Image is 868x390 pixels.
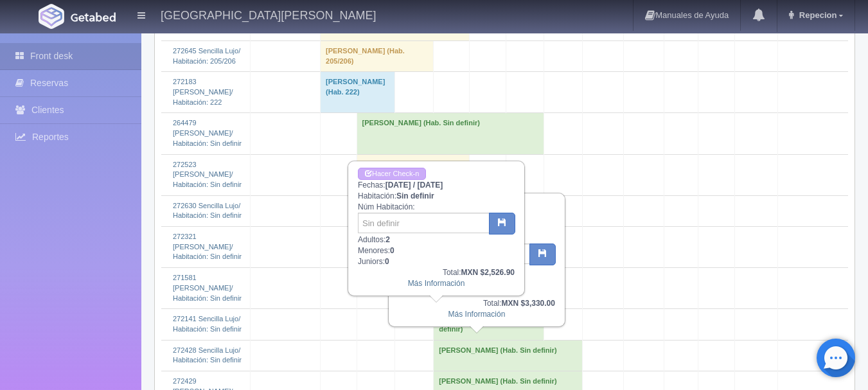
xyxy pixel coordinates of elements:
[173,346,242,364] a: 272428 Sencilla Lujo/Habitación: Sin definir
[425,288,430,297] b: 0
[385,181,443,190] b: [DATE] / [DATE]
[173,274,242,301] a: 271581 [PERSON_NAME]/Habitación: Sin definir
[502,299,555,308] b: MXN $3,330.00
[173,161,242,188] a: 272523 [PERSON_NAME]/Habitación: Sin definir
[173,202,242,220] a: 272630 Sencilla Lujo/Habitación: Sin definir
[358,168,426,180] a: Hacer Check-in
[173,119,242,146] a: 264479 [PERSON_NAME]/Habitación: Sin definir
[173,233,242,260] a: 272321 [PERSON_NAME]/Habitación: Sin definir
[396,191,434,200] b: Sin definir
[385,235,390,244] b: 2
[173,47,240,65] a: 272645 Sencilla Lujo/Habitación: 205/206
[357,113,544,154] td: [PERSON_NAME] (Hab. Sin definir)
[385,257,389,266] b: 0
[71,12,116,22] img: Getabed
[357,154,470,195] td: [PERSON_NAME] (Hab. Sin definir)
[461,268,515,277] b: MXN $2,526.90
[796,10,837,20] span: Repecion
[321,72,395,113] td: [PERSON_NAME] (Hab. 222)
[173,315,242,333] a: 272141 Sencilla Lujo/Habitación: Sin definir
[448,310,506,319] a: Más Información
[390,246,394,255] b: 0
[358,213,490,233] input: Sin definir
[398,298,555,309] div: Total:
[408,279,465,288] a: Más Información
[358,267,515,278] div: Total:
[349,162,524,295] div: Fechas: Habitación: Núm Habitación: Adultos: Menores: Juniors:
[161,6,376,22] h4: [GEOGRAPHIC_DATA][PERSON_NAME]
[173,78,233,105] a: 272183 [PERSON_NAME]/Habitación: 222
[321,40,434,71] td: [PERSON_NAME] (Hab. 205/206)
[39,4,64,29] img: Getabed
[434,340,582,371] td: [PERSON_NAME] (Hab. Sin definir)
